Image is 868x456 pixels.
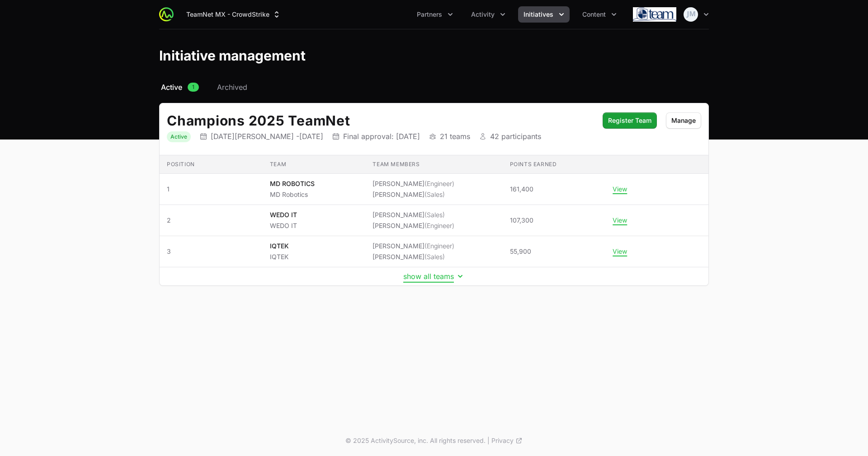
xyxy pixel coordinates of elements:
[373,210,454,219] li: [PERSON_NAME]
[270,210,297,219] p: WEDO IT
[167,112,594,129] h2: Champions 2025 TeamNet
[417,10,442,19] span: Partners
[343,132,420,141] p: Final approval: [DATE]
[613,247,627,256] button: View
[411,6,458,23] button: Partners
[159,7,174,22] img: ActivitySource
[373,221,454,230] li: [PERSON_NAME]
[524,10,553,19] span: Initiatives
[159,82,201,93] a: Active1
[490,132,541,141] p: 42 participants
[411,6,458,23] div: Partners menu
[577,6,622,23] button: Content
[181,6,287,23] button: TeamNet MX - CrowdStrike
[491,436,523,445] a: Privacy
[671,115,696,126] span: Manage
[466,6,511,23] div: Activity menu
[603,112,657,129] button: Register Team
[582,10,606,19] span: Content
[373,179,454,188] li: [PERSON_NAME]
[471,10,495,19] span: Activity
[270,252,289,261] p: IQTEK
[160,155,263,174] th: Position
[345,436,486,445] p: © 2025 ActivitySource, inc. All rights reserved.
[365,155,502,174] th: Team members
[425,191,445,198] span: (Sales)
[167,247,255,256] span: 3
[510,216,533,225] span: 107,300
[425,222,454,229] span: (Engineer)
[510,185,533,194] span: 161,400
[425,242,454,250] span: (Engineer)
[211,132,323,141] p: [DATE][PERSON_NAME] - [DATE]
[159,103,709,286] div: Initiative details
[403,272,465,281] button: show all teams
[161,82,182,93] span: Active
[167,216,255,225] span: 2
[440,132,470,141] p: 21 teams
[577,6,622,23] div: Content menu
[159,47,306,64] h1: Initiative management
[613,216,627,224] button: View
[466,6,511,23] button: Activity
[425,253,445,261] span: (Sales)
[215,82,249,93] a: Archived
[425,180,454,187] span: (Engineer)
[613,185,627,193] button: View
[518,6,570,23] div: Initiatives menu
[188,83,199,92] span: 1
[666,112,701,129] button: Manage
[159,82,709,93] nav: Initiative activity log navigation
[167,185,255,194] span: 1
[510,247,531,256] span: 55,900
[217,82,247,93] span: Archived
[373,190,454,199] li: [PERSON_NAME]
[181,6,287,23] div: Supplier switch menu
[270,190,315,199] p: MD Robotics
[263,155,366,174] th: Team
[270,179,315,188] p: MD ROBOTICS
[503,155,606,174] th: Points earned
[373,242,454,251] li: [PERSON_NAME]
[684,7,698,22] img: Juan Manuel Zuleta
[518,6,570,23] button: Initiatives
[633,5,676,23] img: TeamNet MX
[425,211,445,219] span: (Sales)
[487,436,490,445] span: |
[373,252,454,261] li: [PERSON_NAME]
[270,221,297,230] p: WEDO IT
[270,242,289,251] p: IQTEK
[174,6,622,23] div: Main navigation
[608,115,651,126] span: Register Team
